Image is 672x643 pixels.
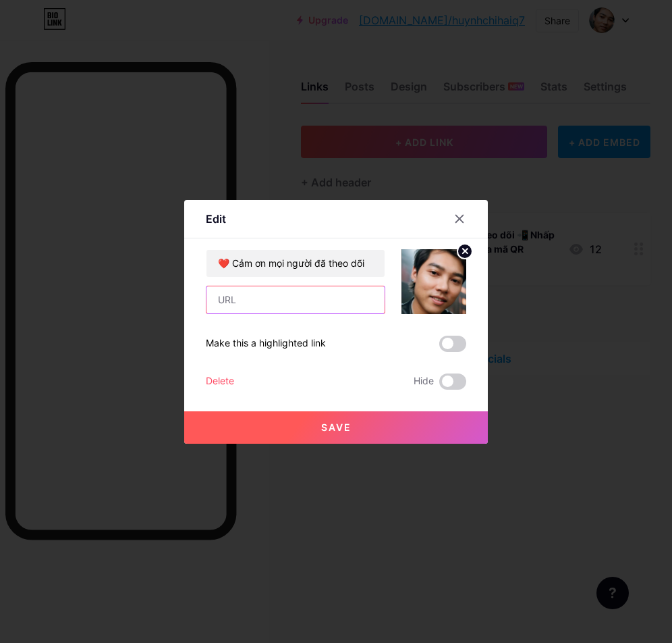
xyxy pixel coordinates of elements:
img: link_thumbnail [401,249,466,314]
div: Make this a highlighted link [206,336,326,352]
span: Save [321,421,352,433]
span: Hide [414,374,434,390]
div: Edit [206,211,226,227]
input: URL [206,286,385,313]
button: Save [184,411,488,444]
div: Delete [206,374,234,390]
input: Title [206,250,385,277]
